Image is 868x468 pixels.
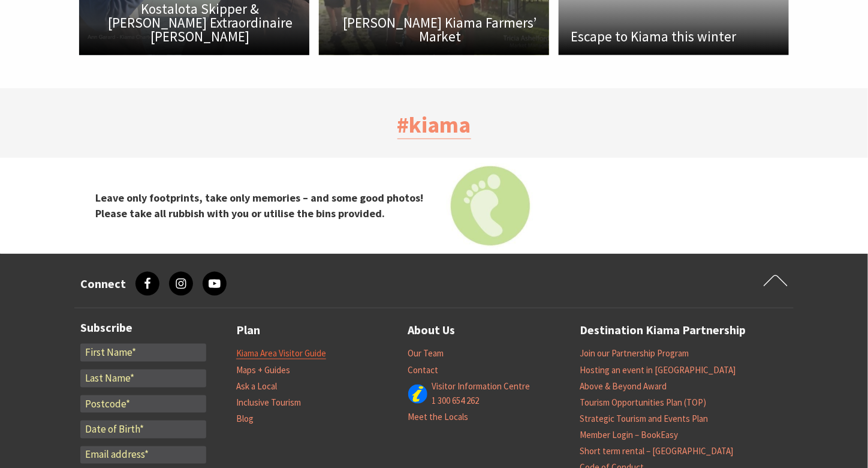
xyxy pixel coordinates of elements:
[236,364,290,376] a: Maps + Guides
[80,344,206,362] input: First Name*
[80,446,206,464] input: Email address*
[236,347,326,359] a: Kiama Area Visitor Guide
[580,413,708,425] a: Strategic Tourism and Events Plan
[408,411,469,423] a: Meet the Locals
[236,413,254,425] a: Blog
[580,320,746,340] a: Destination Kiama Partnership
[236,380,277,392] a: Ask a Local
[80,395,206,413] input: Postcode*
[397,110,471,139] a: #kiama
[580,347,689,359] a: Join our Partnership Program
[80,370,206,388] input: Last Name*
[96,191,424,220] strong: Leave only footprints, take only memories – and some good photos! Please take all rubbish with yo...
[331,16,549,43] span: [PERSON_NAME] Kiama Farmers’ Market
[408,347,444,359] a: Our Team
[236,320,260,340] a: Plan
[432,380,531,392] a: Visitor Information Centre
[580,397,706,409] a: Tourism Opportunities Plan (TOP)
[408,364,439,376] a: Contact
[80,320,206,335] h3: Subscribe
[580,429,678,441] a: Member Login – BookEasy
[580,364,736,376] a: Hosting an event in [GEOGRAPHIC_DATA]
[91,2,309,43] span: Kostalota Skipper & [PERSON_NAME] Extraordinaire [PERSON_NAME]
[408,320,456,340] a: About Us
[580,380,667,392] a: Above & Beyond Award
[236,397,301,409] a: Inclusive Tourism
[80,421,206,439] input: Date of Birth*
[571,29,736,43] span: Escape to Kiama this winter
[432,395,480,407] a: 1 300 654 262
[80,277,126,291] h3: Connect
